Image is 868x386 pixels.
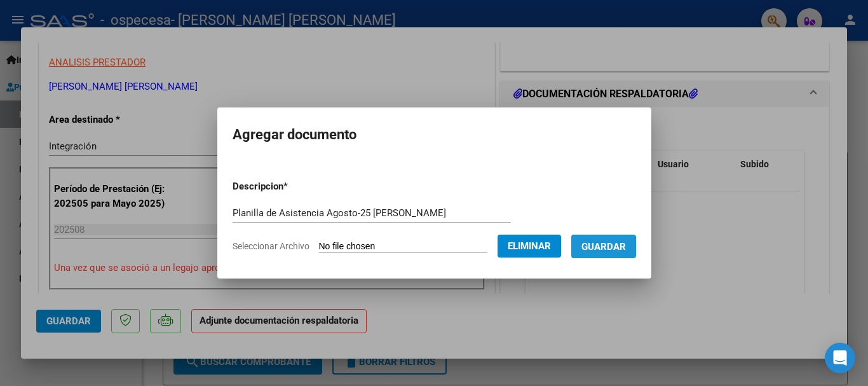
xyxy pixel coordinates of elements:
[233,123,636,147] h2: Agregar documento
[825,343,855,373] div: Open Intercom Messenger
[571,235,636,258] button: Guardar
[498,235,561,258] button: Eliminar
[581,241,626,252] span: Guardar
[508,240,551,252] span: Eliminar
[233,241,309,251] span: Seleccionar Archivo
[233,179,354,194] p: Descripcion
